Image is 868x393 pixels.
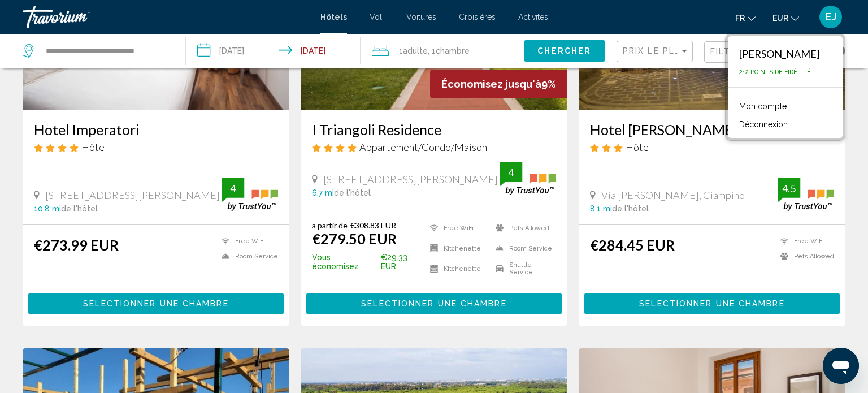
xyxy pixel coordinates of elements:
span: de l'hôtel [612,204,649,213]
a: Hotel [PERSON_NAME] [590,121,834,138]
a: Sélectionner une chambre [306,296,562,308]
a: Sélectionner une chambre [584,296,840,308]
a: Sélectionner une chambre [28,296,284,308]
div: 4 star Apartment [312,141,556,153]
span: Vous économisez [312,253,378,271]
button: Sélectionner une chambre [306,293,562,314]
a: Hôtels [320,12,347,21]
div: 9% [430,70,567,98]
button: Changer de devise [772,10,799,26]
span: de l'hôtel [334,188,371,197]
p: €29.33 EUR [312,253,424,271]
ins: €279.50 EUR [312,230,397,247]
span: Prix le plus bas [623,46,710,55]
li: Pets Allowed [775,252,834,261]
span: Hôtel [81,141,107,153]
a: Hotel Imperatori [34,121,278,138]
span: Sélectionner une chambre [639,300,784,309]
font: Déconnexion [739,120,788,129]
img: trustyou-badge.svg [778,178,834,211]
div: 4 [500,166,522,179]
span: Via [PERSON_NAME], Ciampino [601,189,745,201]
div: 4.5 [778,182,800,195]
span: a partir de [312,221,348,230]
ins: €273.99 EUR [34,236,119,253]
button: Chercher [524,40,605,61]
li: Free WiFi [216,236,278,246]
span: Économisez jusqu'à [441,78,541,90]
li: Kitchenette [424,261,491,276]
font: [PERSON_NAME] [739,47,820,60]
span: Adulte [403,46,428,55]
div: 3 star Hotel [590,141,834,153]
span: 8.1 mi [590,204,612,213]
button: Filter [704,41,780,64]
button: Sélectionner une chambre [584,293,840,314]
li: Pets Allowed [490,221,556,235]
li: Shuttle Service [490,261,556,276]
a: I Triangoli Residence [312,121,556,138]
ins: €284.45 EUR [590,236,675,253]
a: Activités [518,12,548,21]
a: Mon compte [734,99,792,114]
li: Free WiFi [775,236,834,246]
button: Sélectionner une chambre [28,293,284,314]
li: Room Service [490,241,556,256]
li: Kitchenette [424,241,491,256]
li: Room Service [216,252,278,261]
font: Mon compte [739,102,787,111]
button: Travelers: 1 adult, 0 children [361,34,524,68]
img: trustyou-badge.svg [222,178,278,211]
del: €308.83 EUR [350,221,396,230]
span: 10.8 mi [34,204,61,213]
span: [STREET_ADDRESS][PERSON_NAME] [323,173,498,185]
button: Déconnexion [734,117,793,132]
span: de l'hôtel [61,204,98,213]
span: 6.7 mi [312,188,334,197]
button: Menu utilisateur [816,5,845,29]
span: Sélectionner une chambre [361,300,506,309]
span: Appartement/Condo/Maison [359,141,487,153]
span: [STREET_ADDRESS][PERSON_NAME] [45,189,220,201]
img: trustyou-badge.svg [500,162,556,195]
a: Travorium [23,6,309,28]
a: Croisières [459,12,496,21]
mat-select: Sort by [623,47,689,57]
font: 212 points de fidélité [739,68,811,76]
div: 4 star Hotel [34,141,278,153]
font: EJ [826,11,836,23]
span: Hôtel [626,141,652,153]
a: Vol. [370,12,384,21]
li: Free WiFi [424,221,491,235]
button: Check-in date: Sep 25, 2025 Check-out date: Sep 29, 2025 [186,34,361,68]
span: Chercher [537,47,591,56]
font: fr [735,14,745,23]
iframe: Bouton de lancement de la fenêtre de messagerie [823,348,859,384]
span: 1 [399,43,428,59]
span: , 1 [428,43,470,59]
a: Voitures [406,12,436,21]
span: Filtre [710,47,743,56]
button: Changer de langue [735,10,756,26]
span: Chambre [436,46,470,55]
span: Sélectionner une chambre [83,300,228,309]
font: EUR [772,14,788,23]
div: 4 [222,182,244,195]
